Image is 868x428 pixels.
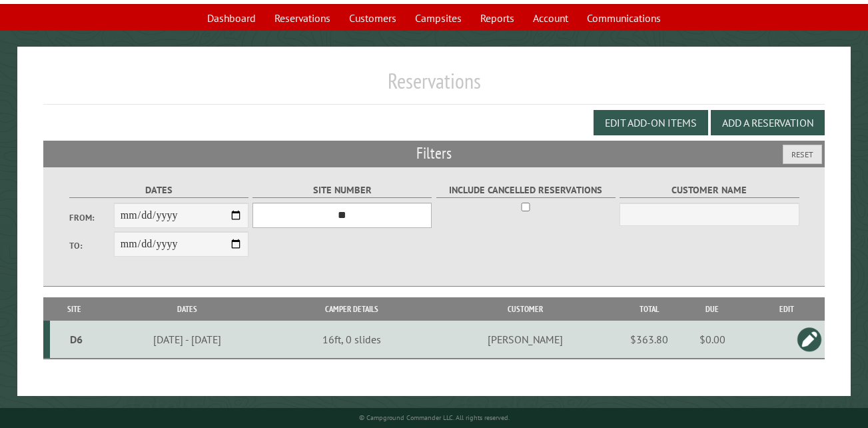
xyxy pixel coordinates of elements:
[99,297,275,321] th: Dates
[579,5,669,31] a: Communications
[620,183,799,198] label: Customer Name
[594,110,708,135] button: Edit Add-on Items
[622,321,675,359] td: $363.80
[275,297,428,321] th: Camper Details
[525,5,576,31] a: Account
[275,321,428,359] td: 16ft, 0 slides
[69,211,114,224] label: From:
[341,5,404,31] a: Customers
[69,239,114,252] label: To:
[675,321,749,359] td: $0.00
[55,333,97,346] div: D6
[252,183,432,198] label: Site Number
[472,5,522,31] a: Reports
[50,297,99,321] th: Site
[711,110,825,135] button: Add a Reservation
[199,5,264,31] a: Dashboard
[783,145,822,164] button: Reset
[428,297,622,321] th: Customer
[359,413,510,422] small: © Campground Commander LLC. All rights reserved.
[436,183,616,198] label: Include Cancelled Reservations
[407,5,470,31] a: Campsites
[428,321,622,359] td: [PERSON_NAME]
[622,297,675,321] th: Total
[43,141,825,166] h2: Filters
[69,183,248,198] label: Dates
[749,297,825,321] th: Edit
[675,297,749,321] th: Due
[43,68,825,105] h1: Reservations
[266,5,338,31] a: Reservations
[101,333,273,346] div: [DATE] - [DATE]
